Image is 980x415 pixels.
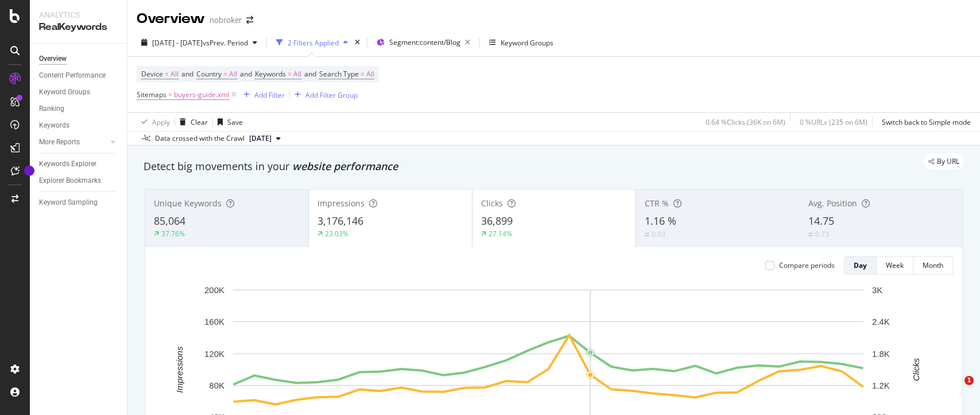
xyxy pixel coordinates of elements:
div: nobroker [210,14,242,26]
div: Overview [39,53,67,65]
button: Apply [137,113,170,131]
span: = [165,69,169,79]
span: All [229,66,237,82]
div: Data crossed with the Crawl [155,133,245,144]
span: 2025 Jul. 7th [249,133,272,144]
span: CTR % [645,198,669,209]
span: = [168,90,172,99]
div: Overview [137,9,205,29]
div: 0.64 % Clicks ( 36K on 6M ) [706,117,785,127]
text: Clicks [911,358,921,381]
div: Explorer Bookmarks [39,175,101,187]
button: Day [844,256,877,275]
div: Clear [191,117,208,127]
div: 0.03 [652,229,665,239]
button: Clear [175,113,208,131]
button: Keyword Groups [485,33,558,52]
div: Keyword Groups [39,86,90,98]
span: and [240,69,252,79]
button: Switch back to Simple mode [877,113,971,131]
span: 1.16 % [645,214,676,228]
div: 37.76% [161,229,185,239]
span: Sitemaps [137,90,166,99]
text: 120K [204,349,224,359]
span: 14.75 [808,214,834,228]
img: Equal [645,233,649,236]
span: = [223,69,227,79]
div: Content Performance [39,70,106,82]
a: Explorer Bookmarks [39,175,119,187]
div: Apply [152,117,170,127]
span: 36,899 [481,214,513,228]
span: Segment: content/Blog [389,37,460,47]
div: 0 % URLs ( 235 on 6M ) [800,117,867,127]
span: Avg. Position [808,198,857,209]
span: All [171,66,179,82]
button: Save [213,113,243,131]
div: RealKeywords [39,21,118,34]
span: Keywords [255,69,286,79]
a: Keywords [39,120,119,132]
button: [DATE] [245,132,285,145]
div: times [353,37,362,48]
a: Ranking [39,103,119,115]
text: 80K [209,381,224,390]
div: 0.73 [815,229,829,239]
div: Day [854,260,867,270]
div: Month [923,260,943,270]
span: 85,064 [154,214,185,228]
text: 1.2K [872,381,890,390]
a: More Reports [39,136,107,148]
span: 3,176,146 [317,214,363,228]
div: Keyword Groups [501,38,553,48]
text: 1.8K [872,349,890,359]
a: Keyword Sampling [39,197,119,209]
span: 1 [964,376,974,385]
div: 2 Filters Applied [288,38,339,48]
button: Month [913,256,953,275]
button: [DATE] - [DATE]vsPrev. Period [137,33,262,52]
div: Keywords [39,120,69,132]
div: Add Filter Group [305,90,358,100]
div: Keyword Sampling [39,197,98,209]
span: = [361,69,365,79]
button: Segment:content/Blog [372,33,475,52]
text: 200K [204,285,224,295]
a: Overview [39,53,119,65]
text: 160K [204,317,224,326]
span: All [293,66,301,82]
span: Search Type [319,69,359,79]
text: 2.4K [872,317,890,326]
button: 2 Filters Applied [272,33,353,52]
button: Add Filter [239,88,285,102]
a: Keywords Explorer [39,158,119,170]
span: Clicks [481,198,503,209]
div: More Reports [39,136,80,148]
a: Keyword Groups [39,86,119,98]
span: and [181,69,193,79]
div: Ranking [39,103,64,115]
span: = [288,69,292,79]
div: Compare periods [779,260,835,270]
span: Device [141,69,163,79]
button: Add Filter Group [290,88,358,102]
button: Week [877,256,913,275]
div: Tooltip anchor [24,166,34,176]
span: and [304,69,316,79]
div: arrow-right-arrow-left [246,16,253,24]
span: By URL [937,158,959,165]
span: All [366,66,374,82]
div: Save [227,117,243,127]
div: Switch back to Simple mode [882,117,971,127]
text: 3K [872,285,882,295]
div: Week [886,260,904,270]
img: Equal [808,233,813,236]
span: Country [196,69,222,79]
span: Unique Keywords [154,198,222,209]
span: [DATE] - [DATE] [152,38,203,48]
div: 23.03% [325,229,348,239]
iframe: Intercom live chat [941,376,969,404]
span: Impressions [317,198,365,209]
text: Impressions [175,346,184,393]
a: Content Performance [39,70,119,82]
